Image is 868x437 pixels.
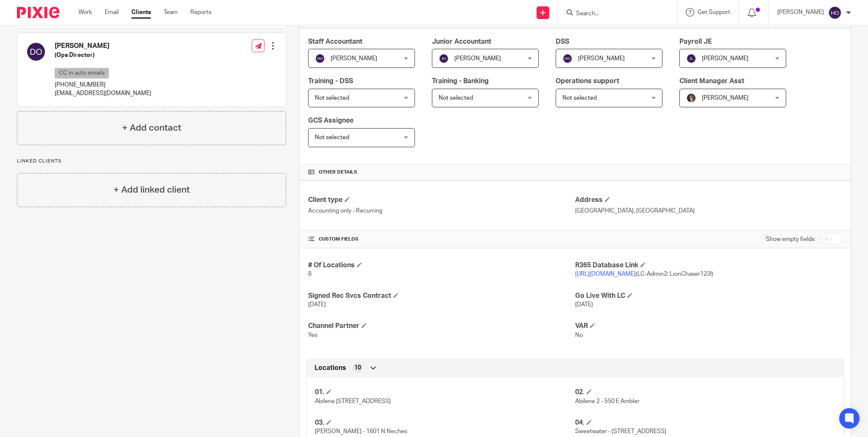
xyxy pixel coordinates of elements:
[578,56,625,62] span: [PERSON_NAME]
[575,196,842,204] h4: Address
[164,8,178,17] a: Team
[562,95,597,101] span: Not selected
[314,364,346,373] span: Locations
[308,207,575,215] p: Accounting only - Recurring
[308,271,312,277] span: 8
[315,429,407,434] span: [PERSON_NAME] - 1601 N Neches
[315,398,391,404] span: Abilene [STREET_ADDRESS]
[575,322,842,331] h4: VAR
[828,6,842,20] img: svg%3E
[131,8,151,17] a: Clients
[55,42,151,50] h4: [PERSON_NAME]
[686,93,696,103] img: Profile%20picture%20JUS.JPG
[575,291,842,300] h4: Go Live With LC
[556,38,569,45] span: DSS
[55,51,151,59] h5: (Ops Director)
[308,322,575,331] h4: Channel Partner
[55,81,151,89] p: [PHONE_NUMBER]
[439,95,473,101] span: Not selected
[114,183,190,196] h4: + Add linked client
[575,207,842,215] p: [GEOGRAPHIC_DATA], [GEOGRAPHIC_DATA]
[308,332,317,338] span: Yes
[55,89,151,98] p: [EMAIL_ADDRESS][DOMAIN_NAME]
[315,53,325,64] img: svg%3E
[439,53,449,64] img: svg%3E
[122,121,181,134] h4: + Add contact
[308,261,575,270] h4: # Of Locations
[319,169,357,176] span: Other details
[686,53,696,64] img: svg%3E
[17,158,286,165] p: Linked clients
[454,56,501,62] span: [PERSON_NAME]
[575,332,583,338] span: No
[575,388,835,397] h4: 02.
[308,117,353,124] span: GCS Assignee
[354,364,361,372] span: 10
[575,10,651,18] input: Search
[575,418,835,427] h4: 04.
[575,271,636,277] a: [URL][DOMAIN_NAME]
[331,56,377,62] span: [PERSON_NAME]
[556,78,619,84] span: Operations support
[766,235,815,244] label: Show empty fields
[315,388,575,397] h4: 01.
[105,8,119,17] a: Email
[575,271,713,277] span: (LC-Admin2: LionChaser123!)
[308,38,362,45] span: Staff Accountant
[308,302,326,308] span: [DATE]
[575,398,640,404] span: Abilene 2 - 550 E Ambler
[308,196,575,204] h4: Client type
[432,78,489,84] span: Training - Banking
[575,261,842,270] h4: R365 Database Link
[78,8,92,17] a: Work
[315,134,349,140] span: Not selected
[562,53,573,64] img: svg%3E
[308,291,575,300] h4: Signed Rec Svcs Contract
[55,68,109,78] p: CC in auto emails
[698,9,730,15] span: Get Support
[432,38,491,45] span: Junior Accountant
[308,236,575,243] h4: CUSTOM FIELDS
[702,95,748,101] span: [PERSON_NAME]
[315,418,575,427] h4: 03.
[190,8,211,17] a: Reports
[679,38,712,45] span: Payroll JE
[308,78,353,84] span: Training - DSS
[679,78,744,84] span: Client Manager Asst
[575,429,666,434] span: Sweetwater - [STREET_ADDRESS]
[315,95,349,101] span: Not selected
[17,7,59,18] img: Pixie
[702,56,748,62] span: [PERSON_NAME]
[26,42,46,62] img: svg%3E
[777,8,824,17] p: [PERSON_NAME]
[575,302,593,308] span: [DATE]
